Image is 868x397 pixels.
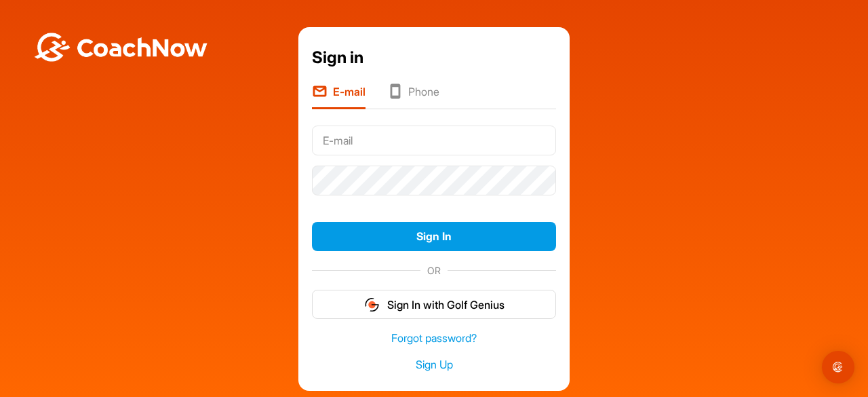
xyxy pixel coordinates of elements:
[312,357,556,373] a: Sign Up
[312,222,556,251] button: Sign In
[312,330,556,346] a: Forgot password?
[312,83,366,109] li: E-mail
[312,290,556,319] button: Sign In with Golf Genius
[312,126,556,155] input: E-mail
[363,297,380,313] img: gg_logo
[387,83,439,109] li: Phone
[312,45,556,70] div: Sign in
[33,33,209,62] img: BwLJSsUCoWCh5upNqxVrqldRgqLPVwmV24tXu5FoVAoFEpwwqQ3VIfuoInZCoVCoTD4vwADAC3ZFMkVEQFDAAAAAElFTkSuQmCC
[420,263,448,278] span: OR
[822,351,854,383] div: Open Intercom Messenger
